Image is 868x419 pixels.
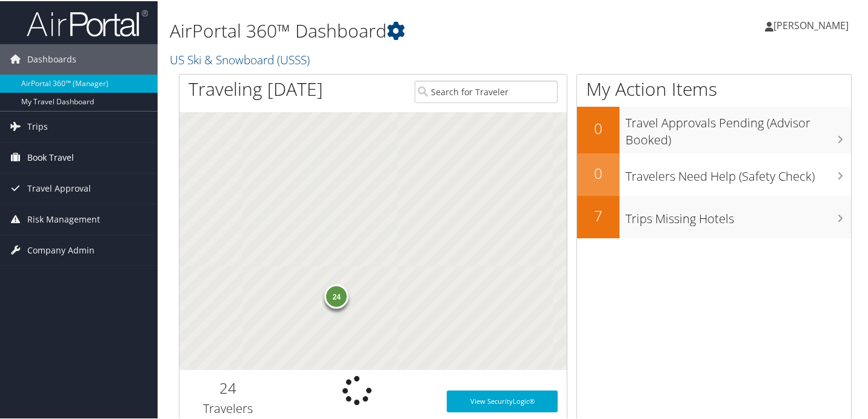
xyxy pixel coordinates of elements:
a: 0Travelers Need Help (Safety Check) [577,152,851,195]
a: [PERSON_NAME] [765,6,861,42]
h3: Travelers Need Help (Safety Check) [626,161,851,184]
a: US Ski & Snowboard (USSS) [170,50,313,67]
span: Book Travel [27,141,74,172]
h2: 7 [577,204,619,225]
h2: 0 [577,117,619,138]
img: airportal-logo.png [27,8,148,36]
a: 7Trips Missing Hotels [577,195,851,237]
h2: 24 [189,377,267,397]
span: Travel Approval [27,172,91,203]
span: Risk Management [27,203,100,233]
h3: Travel Approvals Pending (Advisor Booked) [626,107,851,147]
h1: My Action Items [577,75,851,101]
input: Search for Traveler [415,79,558,102]
h1: Traveling [DATE] [189,75,323,101]
h1: AirPortal 360™ Dashboard [170,17,630,42]
h3: Trips Missing Hotels [626,203,851,226]
div: 24 [324,284,349,308]
span: Dashboards [27,43,76,73]
span: Trips [27,110,48,141]
span: [PERSON_NAME] [773,18,849,31]
h3: Travelers [189,399,267,416]
a: View SecurityLogic® [447,389,558,411]
span: Company Admin [27,234,95,264]
a: 0Travel Approvals Pending (Advisor Booked) [577,106,851,152]
h2: 0 [577,162,619,183]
